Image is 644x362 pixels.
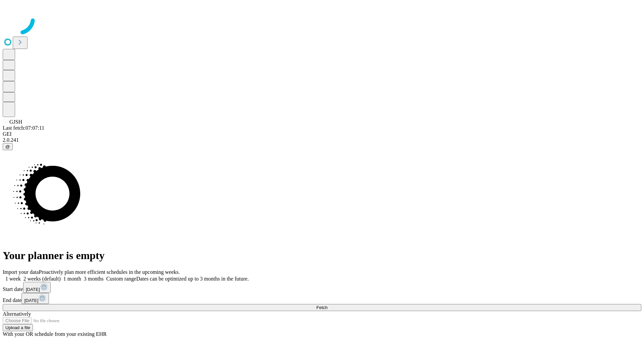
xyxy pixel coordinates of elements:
[23,276,61,282] span: 2 weeks (default)
[63,276,81,282] span: 1 month
[24,298,38,303] span: [DATE]
[3,249,641,262] h1: Your planner is empty
[3,269,39,275] span: Import your data
[9,119,22,125] span: GJSH
[3,131,641,137] div: GEI
[3,293,641,304] div: End date
[21,293,49,304] button: [DATE]
[3,331,107,337] span: With your OR schedule from your existing EHR
[3,311,31,317] span: Alternatively
[23,282,51,293] button: [DATE]
[84,276,104,282] span: 3 months
[3,125,44,131] span: Last fetch: 07:07:11
[5,144,10,149] span: @
[3,282,641,293] div: Start date
[3,304,641,311] button: Fetch
[3,137,641,143] div: 2.0.241
[26,287,40,292] span: [DATE]
[3,143,13,150] button: @
[316,305,327,310] span: Fetch
[5,276,21,282] span: 1 week
[39,269,180,275] span: Proactively plan more efficient schedules in the upcoming weeks.
[3,324,33,331] button: Upload a file
[136,276,249,282] span: Dates can be optimized up to 3 months in the future.
[106,276,136,282] span: Custom range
